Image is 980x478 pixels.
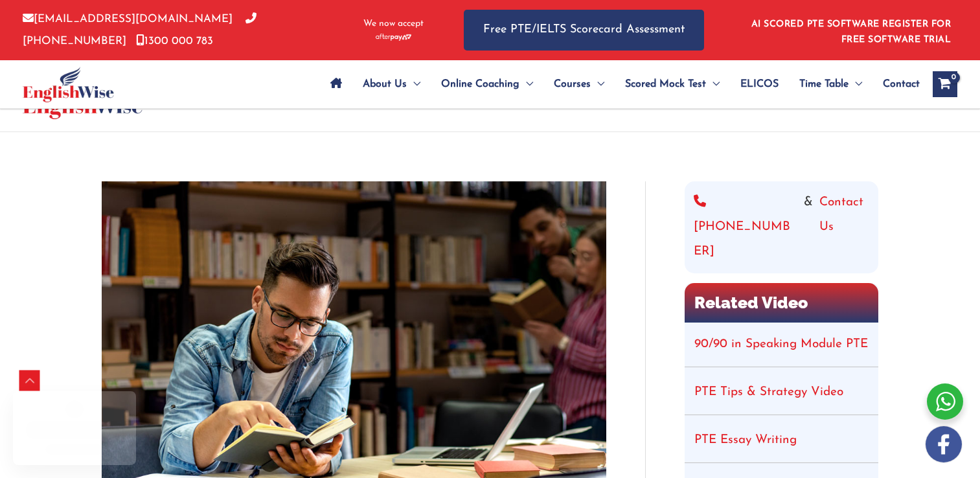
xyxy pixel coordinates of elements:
span: Menu Toggle [706,62,720,107]
a: PTE Essay Writing [694,434,797,446]
a: Scored Mock TestMenu Toggle [615,62,730,107]
a: [PHONE_NUMBER] [23,14,256,46]
nav: Site Navigation: Main Menu [320,62,920,107]
span: Scored Mock Test [625,62,706,107]
span: About Us [363,62,407,107]
a: Free PTE/IELTS Scorecard Assessment [464,10,704,51]
div: & [694,190,869,264]
a: Online CoachingMenu Toggle [431,62,543,107]
a: About UsMenu Toggle [352,62,431,107]
span: Online Coaching [441,62,519,107]
img: Afterpay-Logo [376,34,411,41]
span: We now accept [363,17,424,30]
a: ELICOS [730,62,789,107]
a: 1300 000 783 [136,36,213,47]
img: cropped-ew-logo [23,67,114,102]
a: [PHONE_NUMBER] [694,190,797,264]
span: ELICOS [740,62,779,107]
a: View Shopping Cart, empty [933,71,957,97]
a: 90/90 in Speaking Module PTE [694,338,868,350]
a: Contact [872,62,920,107]
span: Menu Toggle [849,62,862,107]
span: Courses [554,62,591,107]
a: AI SCORED PTE SOFTWARE REGISTER FOR FREE SOFTWARE TRIAL [751,19,952,45]
span: Contact [883,62,920,107]
span: Menu Toggle [407,62,420,107]
img: white-facebook.png [926,426,962,462]
a: PTE Tips & Strategy Video [694,386,843,398]
h2: Related Video [685,283,878,323]
aside: Header Widget 1 [744,9,957,51]
a: Time TableMenu Toggle [789,62,872,107]
span: Time Table [799,62,849,107]
span: Menu Toggle [591,62,604,107]
span: Menu Toggle [519,62,533,107]
a: Contact Us [819,190,869,264]
a: [EMAIL_ADDRESS][DOMAIN_NAME] [23,14,233,25]
a: CoursesMenu Toggle [543,62,615,107]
